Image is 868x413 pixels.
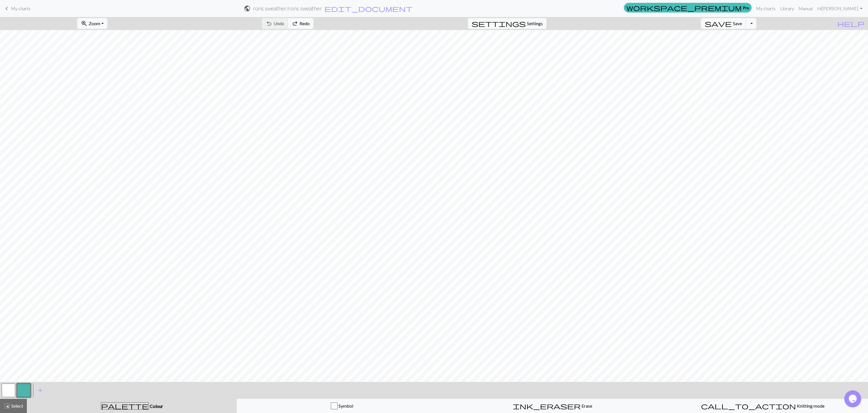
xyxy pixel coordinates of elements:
[796,403,824,408] span: Knitting mode
[815,3,865,14] a: Hi[PERSON_NAME]
[701,402,796,410] span: call_to_action
[3,5,10,12] span: keyboard_arrow_left
[37,386,44,394] span: add
[527,20,543,27] span: Settings
[4,402,10,410] span: highlight_alt
[701,18,746,29] button: Save
[626,4,742,12] span: workspace_premium
[149,403,163,409] span: Colour
[472,20,526,27] span: settings
[338,403,353,408] span: Symbol
[237,399,447,413] button: Symbol
[288,18,313,29] button: Redo
[27,399,237,413] button: Colour
[10,403,23,408] span: Select
[837,20,864,27] span: help
[244,5,251,12] span: public
[705,20,732,27] span: save
[624,3,752,12] a: Pro
[778,3,796,14] a: Library
[513,402,581,410] span: ink_eraser
[292,20,298,27] span: redo
[11,6,31,11] span: My charts
[253,5,322,12] h2: rons sweather / rons sweather
[733,21,742,26] span: Save
[657,399,868,413] button: Knitting mode
[300,21,310,26] span: Redo
[324,5,413,12] span: edit_document
[3,4,31,13] a: My charts
[581,403,592,408] span: Erase
[101,402,149,410] span: palette
[754,3,778,14] a: My charts
[796,3,815,14] a: Manual
[89,21,100,26] span: Zoom
[77,18,107,29] button: Zoom
[472,20,526,27] i: Settings
[468,18,546,29] button: SettingsSettings
[81,20,88,27] span: zoom_in
[844,390,862,407] iframe: chat widget
[447,399,658,413] button: Erase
